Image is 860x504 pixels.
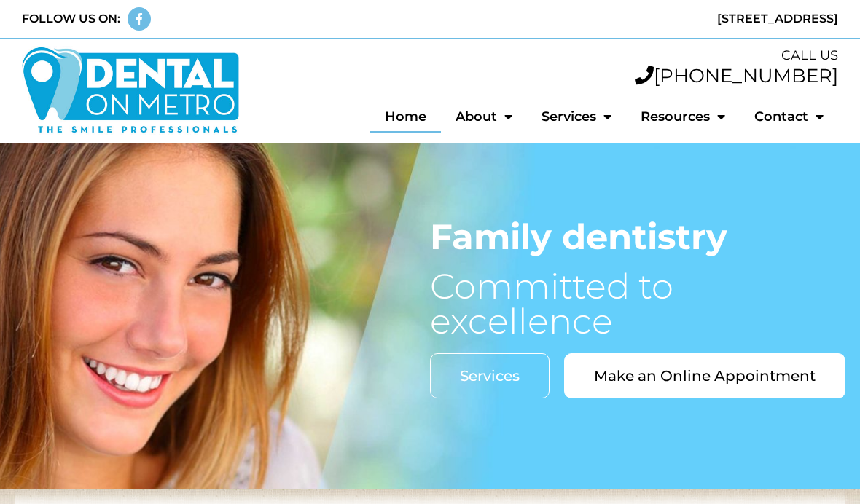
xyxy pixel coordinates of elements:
h1: Family dentistry [430,219,860,254]
a: Home [370,100,441,133]
nav: Menu [254,100,838,133]
div: FOLLOW US ON: [22,10,120,28]
div: [STREET_ADDRESS] [437,10,838,28]
span: Services [460,369,520,383]
a: Contact [740,100,838,133]
a: Make an Online Appointment [564,353,845,398]
a: Services [430,353,550,398]
a: Services [527,100,626,133]
h1: Committed to excellence [430,269,860,339]
a: Resources [626,100,740,133]
span: Make an Online Appointment [594,369,816,383]
a: [PHONE_NUMBER] [635,64,838,87]
a: About [441,100,527,133]
div: CALL US [254,46,838,66]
